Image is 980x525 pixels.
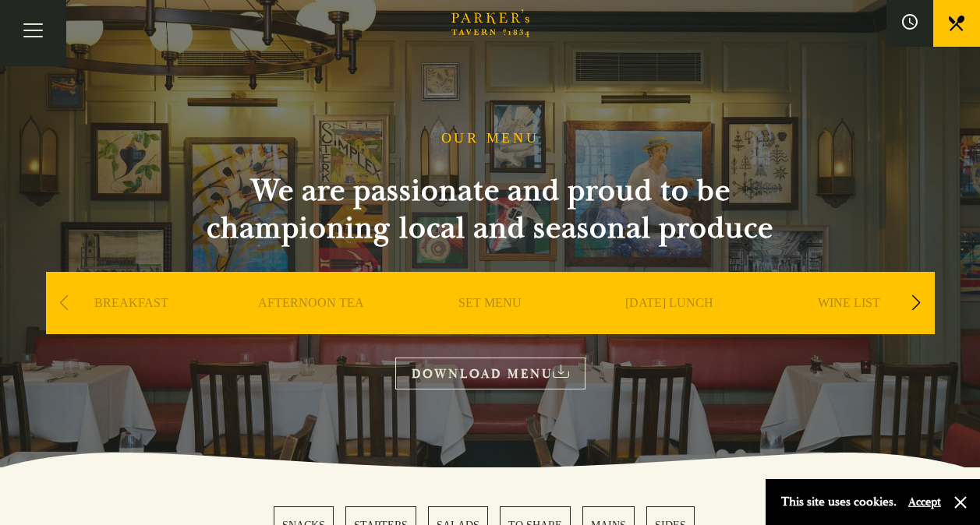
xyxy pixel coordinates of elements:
[818,295,880,358] a: WINE LIST
[781,491,897,513] p: This site uses cookies.
[908,495,941,509] button: Accept
[405,272,576,381] div: 3 / 9
[54,286,75,320] div: Previous slide
[458,295,522,358] a: SET MENU
[953,495,968,510] button: Close and accept
[179,172,802,247] h2: We are passionate and proud to be championing local and seasonal produce
[441,130,540,147] h1: OUR MENU
[395,358,586,389] a: DOWNLOAD MENU
[46,272,218,381] div: 1 / 9
[763,272,935,381] div: 5 / 9
[584,272,755,381] div: 4 / 9
[225,272,397,381] div: 2 / 9
[258,295,364,358] a: AFTERNOON TEA
[625,295,713,358] a: [DATE] LUNCH
[906,286,927,320] div: Next slide
[94,295,168,358] a: BREAKFAST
